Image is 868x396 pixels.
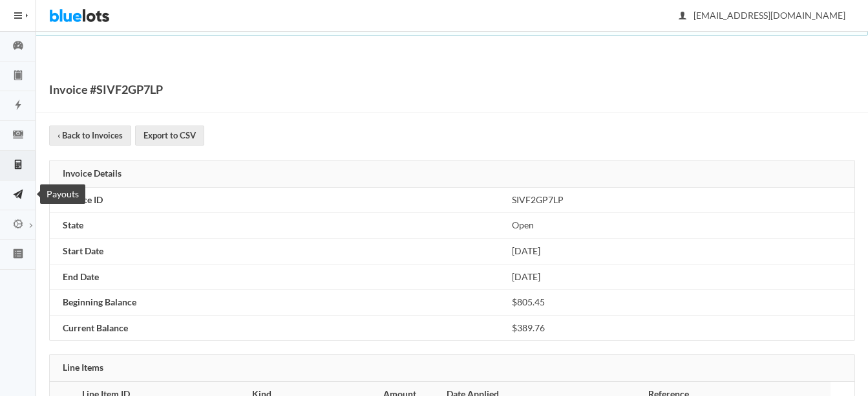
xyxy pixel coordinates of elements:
b: Current Balance [63,322,128,333]
a: ‹ Back to Invoices [49,126,131,146]
td: $805.45 [507,290,854,316]
b: Beginning Balance [63,296,136,307]
ion-icon: person [676,10,689,23]
div: Payouts [40,184,85,204]
span: [EMAIL_ADDRESS][DOMAIN_NAME] [679,10,845,21]
td: Open [507,213,854,239]
td: $389.76 [507,315,854,340]
div: Invoice Details [50,160,854,188]
b: Invoice ID [63,194,103,205]
b: End Date [63,271,99,282]
h1: Invoice #SIVF2GP7LP [49,80,163,99]
td: [DATE] [507,239,854,265]
td: [DATE] [507,264,854,290]
a: Export to CSV [135,126,204,146]
b: State [63,219,83,230]
b: Start Date [63,245,103,256]
div: Line Items [50,355,854,382]
td: SIVF2GP7LP [507,188,854,213]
